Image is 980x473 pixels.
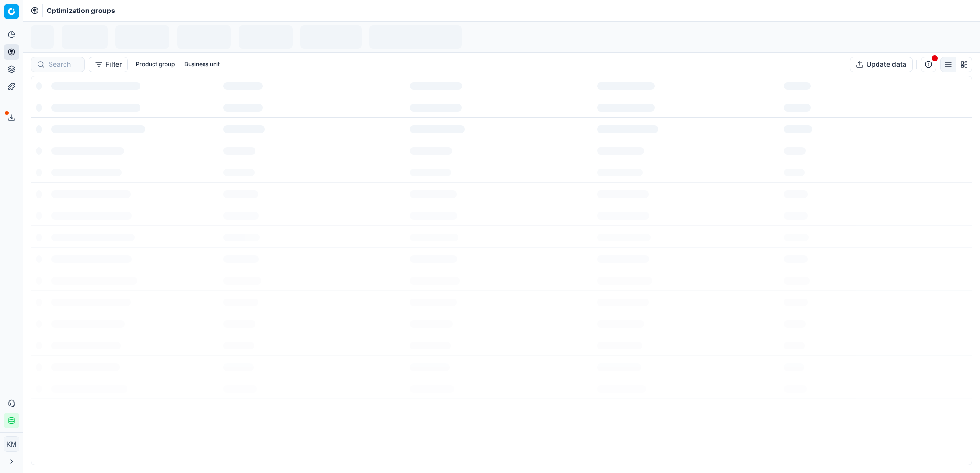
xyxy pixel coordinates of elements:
button: Update data [850,57,913,72]
button: КM [4,436,19,452]
button: Business unit [180,59,224,70]
nav: breadcrumb [47,6,115,15]
button: Product group [132,59,178,70]
input: Search [49,60,78,69]
span: КM [4,437,19,451]
span: Optimization groups [47,6,115,15]
button: Filter [89,57,128,72]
